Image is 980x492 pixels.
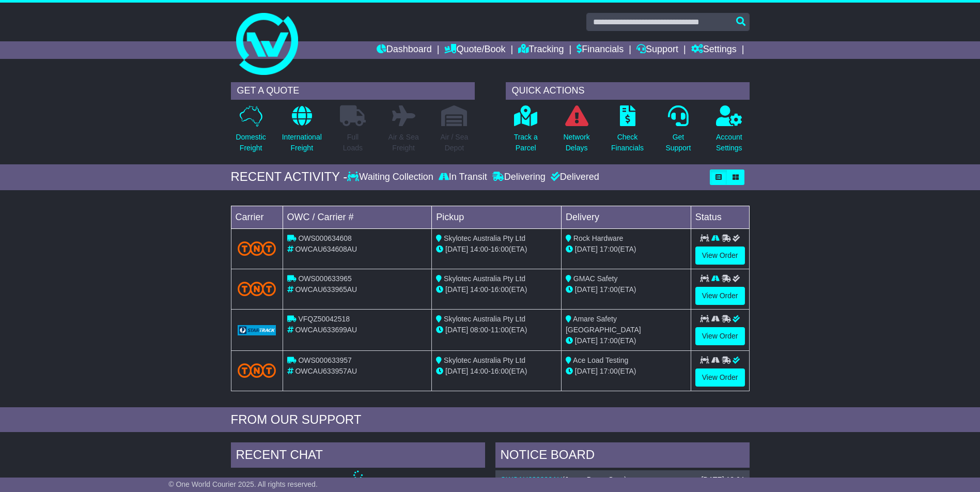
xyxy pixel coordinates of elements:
[566,366,687,377] div: (ETA)
[441,132,469,153] p: Air / Sea Depot
[470,245,488,253] span: 14:00
[436,325,557,335] div: - (ETA)
[168,480,318,488] span: © One World Courier 2025. All rights reserved.
[514,132,538,153] p: Track a Parcel
[377,41,432,59] a: Dashboard
[665,132,691,153] p: Get Support
[566,315,641,334] span: Amare Safety [GEOGRAPHIC_DATA]
[238,282,276,296] img: TNT_Domestic.png
[436,284,557,295] div: - (ETA)
[491,285,509,294] span: 16:00
[491,245,509,253] span: 16:00
[295,285,357,294] span: OWCAU633965AU
[566,335,687,346] div: (ETA)
[444,41,505,59] a: Quote/Book
[340,132,366,153] p: Full Loads
[298,274,352,283] span: OWS000633965
[283,206,432,228] td: OWC / Carrier #
[573,274,618,283] span: GMAC Safety
[491,326,509,334] span: 11:00
[495,442,750,470] div: NOTICE BOARD
[548,172,599,183] div: Delivered
[665,105,691,159] a: GetSupport
[445,285,468,294] span: [DATE]
[600,285,618,294] span: 17:00
[518,41,564,59] a: Tracking
[282,105,322,159] a: InternationalFreight
[715,105,743,159] a: AccountSettings
[575,285,598,294] span: [DATE]
[600,245,618,253] span: 17:00
[514,105,538,159] a: Track aParcel
[231,170,348,185] div: RECENT ACTIVITY -
[432,206,562,228] td: Pickup
[563,105,590,159] a: NetworkDelays
[445,326,468,334] span: [DATE]
[636,41,678,59] a: Support
[238,363,276,377] img: TNT_Domestic.png
[445,367,468,375] span: [DATE]
[695,287,745,305] a: View Order
[575,367,598,375] span: [DATE]
[236,132,266,153] p: Domestic Freight
[695,247,745,265] a: View Order
[298,356,352,364] span: OWS000633957
[566,244,687,255] div: (ETA)
[295,367,357,375] span: OWCAU633957AU
[470,285,488,294] span: 14:00
[470,326,488,334] span: 08:00
[231,412,750,427] div: FROM OUR SUPPORT
[561,206,691,228] td: Delivery
[506,82,750,100] div: QUICK ACTIONS
[600,336,618,345] span: 17:00
[695,327,745,345] a: View Order
[231,82,475,100] div: GET A QUOTE
[575,336,598,345] span: [DATE]
[444,234,525,242] span: Skylotec Australia Pty Ltd
[295,245,357,253] span: OWCAU634608AU
[444,315,525,323] span: Skylotec Australia Pty Ltd
[575,245,598,253] span: [DATE]
[695,368,745,387] a: View Order
[231,206,283,228] td: Carrier
[565,475,624,484] span: Jarryn Demo Gear
[573,356,628,364] span: Ace Load Testing
[563,132,589,153] p: Network Delays
[501,475,563,484] a: OWCAU630226AU
[566,284,687,295] div: (ETA)
[716,132,742,153] p: Account Settings
[611,132,644,153] p: Check Financials
[298,234,352,242] span: OWS000634608
[282,132,322,153] p: International Freight
[470,367,488,375] span: 14:00
[295,326,357,334] span: OWCAU633699AU
[444,356,525,364] span: Skylotec Australia Pty Ltd
[701,475,744,484] div: [DATE] 13:04
[691,41,737,59] a: Settings
[436,366,557,377] div: - (ETA)
[436,244,557,255] div: - (ETA)
[238,241,276,255] img: TNT_Domestic.png
[235,105,266,159] a: DomesticFreight
[573,234,623,242] span: Rock Hardware
[444,274,525,283] span: Skylotec Australia Pty Ltd
[611,105,644,159] a: CheckFinancials
[491,367,509,375] span: 16:00
[691,206,749,228] td: Status
[238,325,276,335] img: GetCarrierServiceLogo
[445,245,468,253] span: [DATE]
[501,475,744,484] div: ( )
[231,442,485,470] div: RECENT CHAT
[436,172,490,183] div: In Transit
[298,315,350,323] span: VFQZ50042518
[347,172,435,183] div: Waiting Collection
[600,367,618,375] span: 17:00
[388,132,419,153] p: Air & Sea Freight
[490,172,548,183] div: Delivering
[577,41,624,59] a: Financials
